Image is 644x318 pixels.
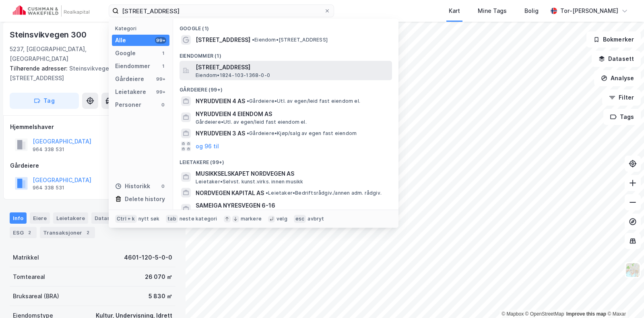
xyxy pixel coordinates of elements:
div: Steinsvikvegen 278, [STREET_ADDRESS] [10,64,169,83]
button: Tag [10,93,79,109]
div: 964 338 531 [33,146,64,153]
div: 0 [160,183,166,189]
span: Leietaker • Selvst. kunst.virks. innen musikk [196,179,303,185]
div: velg [277,216,287,222]
div: Gårdeiere (99+) [173,80,398,95]
span: Tilhørende adresser: [10,65,69,72]
div: Ctrl + k [115,215,137,223]
div: Gårdeiere [115,74,144,84]
span: NYRUDVEIEN 4 EIENDOM AS [196,109,389,119]
div: Kategori [115,25,169,31]
img: Z [625,262,640,278]
div: esc [294,215,306,223]
div: Alle [115,35,126,45]
span: Leietaker • Bedriftsrådgiv./annen adm. rådgiv. [266,190,382,196]
div: 2 [25,229,33,237]
div: 0 [160,102,166,108]
a: OpenStreetMap [525,311,564,317]
div: Mine Tags [478,6,507,16]
div: 99+ [155,89,166,95]
div: Steinsvikvegen 300 [10,28,88,41]
div: 1 [160,50,166,56]
span: Eiendom • 1824-103-1368-0-0 [196,72,270,79]
span: MUSIKKSELSKAPET NORDVEGEN AS [196,169,389,179]
div: neste kategori [180,216,217,222]
div: avbryt [308,216,324,222]
span: Gårdeiere • Kjøp/salg av egen fast eiendom [247,130,357,137]
div: Google (1) [173,19,398,33]
span: • [247,98,249,104]
div: 5237, [GEOGRAPHIC_DATA], [GEOGRAPHIC_DATA] [10,44,138,64]
div: Delete history [125,194,165,204]
img: cushman-wakefield-realkapital-logo.202ea83816669bd177139c58696a8fa1.svg [13,5,89,17]
div: 5 830 ㎡ [149,291,172,301]
button: Analyse [594,70,641,86]
button: Bokmerker [586,31,641,48]
iframe: Chat Widget [604,279,644,318]
div: Gårdeiere [10,161,175,170]
div: 99+ [155,76,166,82]
button: Filter [602,89,641,106]
div: Personer [115,100,141,110]
div: Historikk [115,181,150,191]
span: NORDVEGEN KAPITAL AS [196,188,264,198]
span: NYRUDVEIEN 3 AS [196,129,245,138]
a: Mapbox [502,311,524,317]
div: Hjemmelshaver [10,122,175,132]
span: Eiendom • [STREET_ADDRESS] [252,37,328,43]
div: Leietakere [115,87,146,97]
div: Info [10,212,27,224]
span: • [247,130,249,136]
button: Datasett [592,51,641,67]
div: Bruksareal (BRA) [13,291,59,301]
div: Datasett [91,212,122,224]
span: NYRUDVEIEN 4 AS [196,96,245,106]
div: nytt søk [138,216,160,222]
a: Improve this map [566,311,606,317]
div: Bolig [524,6,539,16]
div: Kart [449,6,460,16]
div: ESG [10,227,37,238]
div: 964 338 531 [33,185,64,191]
button: Tags [603,109,641,125]
div: Kontrollprogram for chat [604,279,644,318]
div: Leietakere (99+) [173,153,398,167]
div: Eiendommer (1) [173,46,398,61]
div: Google [115,48,136,58]
div: Transaksjoner [40,227,95,238]
div: Eiendommer [115,61,150,71]
button: og 96 til [196,141,219,151]
div: 1 [160,63,166,69]
span: • [252,37,254,43]
div: Tomteareal [13,272,45,282]
span: [STREET_ADDRESS] [196,35,250,45]
div: Leietakere [53,212,88,224]
span: [STREET_ADDRESS] [196,62,389,72]
div: 26 070 ㎡ [145,272,172,282]
input: Søk på adresse, matrikkel, gårdeiere, leietakere eller personer [119,5,324,17]
span: • [266,190,268,196]
div: Eiere [30,212,50,224]
span: SAMEIGA NYRESVEGEN 6-16 [196,201,389,210]
span: Gårdeiere • Utl. av egen/leid fast eiendom el. [247,98,360,104]
div: 99+ [155,37,166,44]
div: Tor-[PERSON_NAME] [560,6,618,16]
div: 2 [84,229,92,237]
span: Gårdeiere • Utl. av egen/leid fast eiendom el. [196,119,307,125]
div: tab [166,215,178,223]
div: Matrikkel [13,253,39,262]
div: 4601-120-5-0-0 [124,253,172,262]
div: markere [241,216,262,222]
